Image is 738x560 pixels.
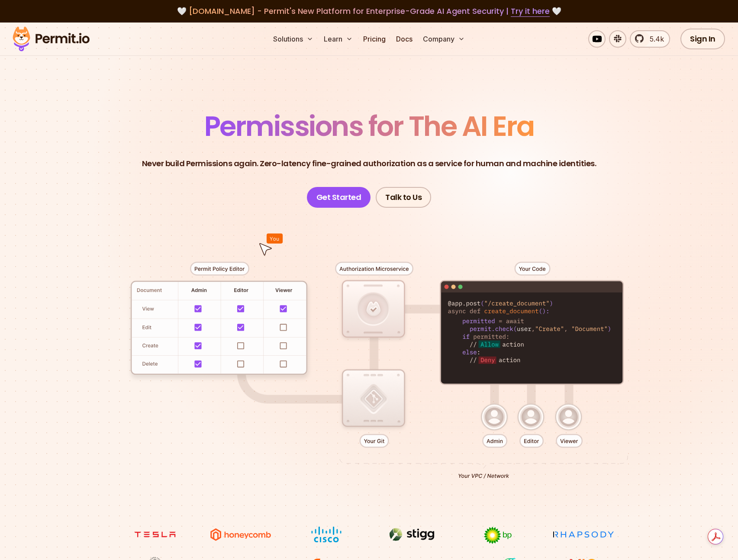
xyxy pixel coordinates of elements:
a: Try it here [511,6,550,17]
img: Cisco [294,526,359,543]
div: 🤍 🤍 [21,5,717,17]
button: Solutions [270,30,317,48]
a: Docs [393,30,416,48]
a: Sign In [680,29,725,49]
img: Honeycomb [208,526,273,543]
img: Rhapsody Health [551,526,616,543]
a: Get Started [307,187,371,208]
img: Stigg [380,526,445,543]
img: bp [465,526,530,544]
p: Never build Permissions again. Zero-latency fine-grained authorization as a service for human and... [142,158,596,170]
span: Permissions for The AI Era [204,107,534,145]
img: tesla [122,526,187,543]
a: 5.4k [630,30,670,48]
img: Permit logo [9,24,93,54]
a: Talk to Us [376,187,431,208]
span: 5.4k [645,34,664,44]
a: Pricing [360,30,389,48]
button: Company [419,30,468,48]
button: Learn [320,30,356,48]
span: [DOMAIN_NAME] - Permit's New Platform for Enterprise-Grade AI Agent Security | [189,6,550,16]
